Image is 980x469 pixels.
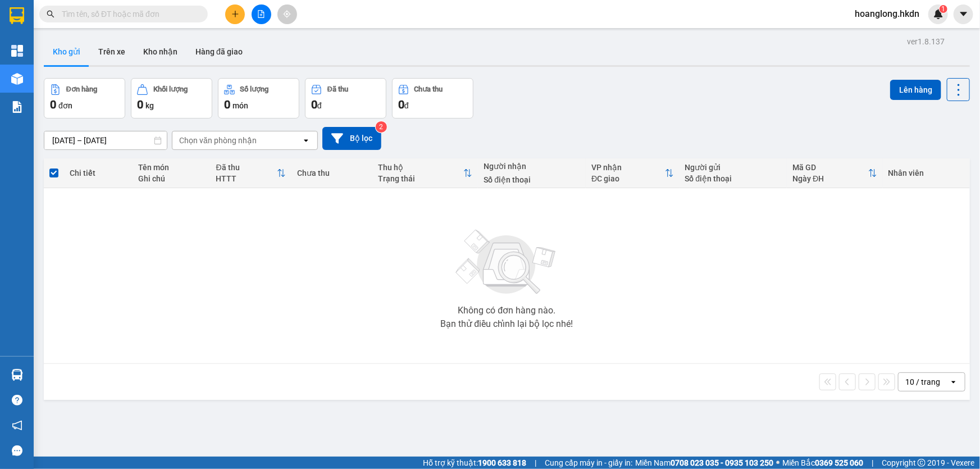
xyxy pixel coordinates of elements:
span: kg [145,101,154,110]
span: Miền Bắc [782,457,863,469]
img: dashboard-icon [11,45,23,57]
div: Số điện thoại [484,175,580,184]
span: Cung cấp máy in - giấy in: [545,457,632,469]
input: Tìm tên, số ĐT hoặc mã đơn [62,8,194,20]
button: Hàng đã giao [186,38,252,65]
button: caret-down [954,4,973,24]
span: caret-down [959,9,969,19]
div: Tên món [138,163,205,172]
span: | [535,457,536,469]
div: Số lượng [240,85,269,93]
button: Bộ lọc [322,127,381,150]
span: ⚪️ [776,461,780,465]
span: search [47,10,54,18]
th: Toggle SortBy [586,158,679,188]
span: file-add [257,10,265,18]
button: Chưa thu0đ [392,78,473,119]
div: Người nhận [484,162,580,171]
div: 10 / trang [905,376,940,388]
div: Số điện thoại [685,174,782,183]
svg: open [949,377,958,386]
button: Đã thu0đ [305,78,386,119]
button: Kho nhận [134,38,186,65]
span: | [872,457,873,469]
strong: 1900 633 818 [478,458,526,467]
span: món [233,101,248,110]
span: notification [12,420,22,431]
sup: 2 [376,121,387,133]
span: 0 [224,98,230,111]
span: 0 [137,98,143,111]
div: Ghi chú [138,174,205,183]
div: ĐC giao [591,174,664,183]
span: 0 [311,98,317,111]
div: Thu hộ [378,163,463,172]
div: Đã thu [216,163,277,172]
div: Mã GD [792,163,868,172]
img: icon-new-feature [933,9,943,19]
button: file-add [252,4,271,24]
button: Trên xe [89,38,134,65]
div: Khối lượng [153,85,188,93]
th: Toggle SortBy [787,158,882,188]
div: ver 1.8.137 [907,35,945,48]
span: đ [317,101,322,110]
span: 1 [941,5,945,13]
button: Khối lượng0kg [131,78,212,119]
div: Bạn thử điều chỉnh lại bộ lọc nhé! [440,320,573,329]
span: Hỗ trợ kỹ thuật: [423,457,526,469]
img: warehouse-icon [11,73,23,85]
span: đ [404,101,409,110]
th: Toggle SortBy [211,158,291,188]
div: Không có đơn hàng nào. [458,306,555,315]
div: Chưa thu [414,85,443,93]
img: solution-icon [11,101,23,113]
button: aim [277,4,297,24]
img: svg+xml;base64,PHN2ZyBjbGFzcz0ibGlzdC1wbHVnX19zdmciIHhtbG5zPSJodHRwOi8vd3d3LnczLm9yZy8yMDAwL3N2Zy... [450,223,563,302]
button: Lên hàng [890,80,941,100]
th: Toggle SortBy [372,158,478,188]
button: Số lượng0món [218,78,299,119]
span: Miền Nam [635,457,773,469]
strong: 0708 023 035 - 0935 103 250 [671,458,773,467]
div: Đã thu [327,85,348,93]
span: đơn [58,101,72,110]
div: Nhân viên [888,169,964,177]
span: message [12,445,22,456]
div: Chưa thu [297,169,367,177]
span: plus [231,10,239,18]
div: Trạng thái [378,174,463,183]
div: Ngày ĐH [792,174,868,183]
img: warehouse-icon [11,369,23,381]
sup: 1 [940,5,947,13]
strong: 0369 525 060 [815,458,863,467]
span: 0 [398,98,404,111]
span: question-circle [12,395,22,406]
span: 0 [50,98,56,111]
button: Kho gửi [44,38,89,65]
div: HTTT [216,174,277,183]
svg: open [302,136,311,145]
span: hoanglong.hkdn [846,7,928,21]
img: logo-vxr [10,7,24,24]
span: copyright [918,459,926,467]
button: Đơn hàng0đơn [44,78,125,119]
div: Người gửi [685,163,782,172]
div: Đơn hàng [66,85,97,93]
input: Select a date range. [44,131,167,149]
div: Chi tiết [70,169,127,177]
div: VP nhận [591,163,664,172]
span: aim [283,10,291,18]
button: plus [225,4,245,24]
div: Chọn văn phòng nhận [179,135,257,146]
